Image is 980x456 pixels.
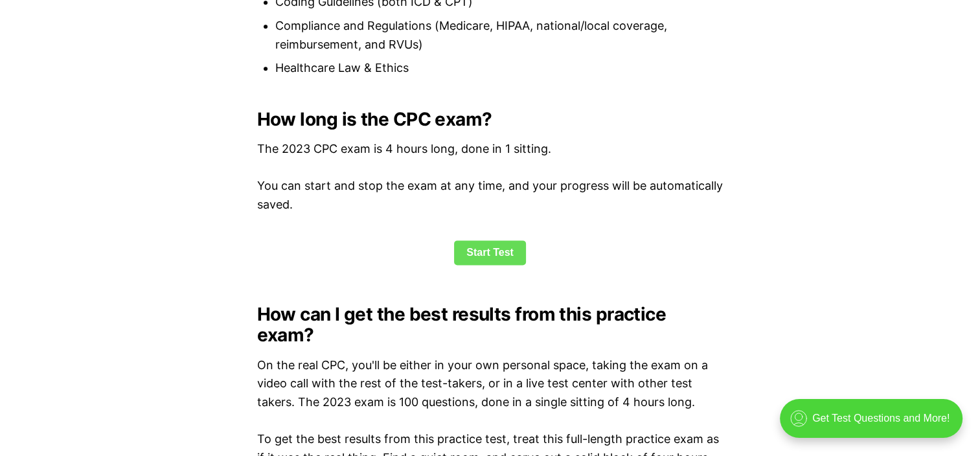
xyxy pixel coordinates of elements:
[769,393,980,456] iframe: portal-trigger
[275,59,724,78] li: Healthcare Law & Ethics
[257,304,724,345] h2: How can I get the best results from this practice exam?
[257,356,724,412] p: On the real CPC, you'll be either in your own personal space, taking the exam on a video call wit...
[257,109,724,130] h2: How long is the CPC exam?
[257,177,724,214] p: You can start and stop the exam at any time, and your progress will be automatically saved.
[454,240,526,265] a: Start Test
[257,140,724,159] p: The 2023 CPC exam is 4 hours long, done in 1 sitting.
[275,17,724,54] li: Compliance and Regulations (Medicare, HIPAA, national/local coverage, reimbursement, and RVUs)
